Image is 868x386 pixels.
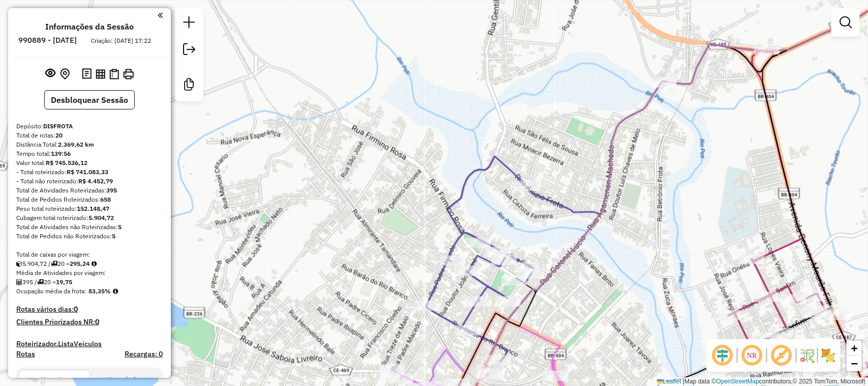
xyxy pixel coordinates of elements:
[70,260,89,267] strong: 295,24
[94,67,107,80] button: Visualizar relatório de Roteirização
[77,205,109,212] strong: 152.148,47
[16,279,22,285] i: Total de Atividades
[799,347,815,364] img: Fluxo de ruas
[179,74,199,97] a: Criar modelo
[16,232,163,241] div: Total de Pedidos não Roteirizados:
[16,223,163,232] div: Total de Atividades não Roteirizadas:
[56,278,72,286] strong: 19,75
[88,287,111,295] strong: 83,35%
[158,9,163,21] a: Clique aqui para minimizar o painel
[16,287,86,295] span: Ocupação média da frota:
[92,261,97,267] i: Meta Caixas/viagem: 1,00 Diferença: 294,24
[769,343,794,368] span: Exibir rótulo
[16,149,163,158] div: Tempo total:
[16,186,163,195] div: Total de Atividades Roteirizadas:
[16,168,163,177] div: - Total roteirizado:
[58,141,94,148] strong: 2.369,62 km
[820,347,836,364] img: Exibir/Ocultar setores
[16,278,163,287] div: 395 / 20 =
[16,131,163,140] div: Total de rotas:
[835,12,856,33] a: Exibir filtros
[179,12,199,35] a: Nova sessão e pesquisa
[847,356,862,371] a: Zoom out
[106,186,117,194] strong: 395
[118,223,122,231] strong: 5
[58,66,72,82] button: Centralizar mapa no depósito ou ponto de apoio
[121,67,136,81] button: Imprimir Rotas
[16,140,163,149] div: Distância Total:
[847,341,862,356] a: Zoom in
[16,122,163,131] div: Depósito:
[43,122,73,130] strong: DISFROTA
[37,279,44,285] i: Total de rotas
[16,261,22,267] i: Cubagem total roteirizado
[16,340,163,348] h4: Roteirizador.ListaVeiculos
[100,196,111,203] strong: 658
[46,159,87,167] strong: R$ 745.536,12
[107,67,121,81] button: Visualizar Romaneio
[16,259,163,268] div: 5.904,72 / 20 =
[51,261,57,267] i: Total de rotas
[95,317,99,326] strong: 0
[74,305,78,314] strong: 0
[16,213,163,223] div: Cubagem total roteirizado:
[16,177,163,186] div: - Total não roteirizado:
[657,378,681,385] a: Leaflet
[87,36,156,45] div: Criação: [DATE] 17:22
[16,318,163,326] h4: Clientes Priorizados NR:
[851,342,858,354] span: +
[16,268,163,278] div: Média de Atividades por viagem:
[51,150,71,157] strong: 139:56
[55,131,63,139] strong: 20
[88,214,114,222] strong: 5.904,72
[113,288,118,294] em: Média calculada utilizando a maior ocupação (%Peso ou %Cubagem) de cada rota da sessão. Rotas cro...
[16,350,35,359] a: Rotas
[740,343,764,368] span: Ocultar NR
[851,357,858,370] span: −
[16,158,163,168] div: Valor total:
[80,66,94,82] button: Logs desbloquear sessão
[179,39,199,62] a: Exportar sessão
[716,378,760,385] a: OpenStreetMap
[16,250,163,259] div: Total de caixas por viagem:
[19,36,77,45] h6: 990889 - [DATE]
[45,22,134,32] h4: Informações da Sessão
[78,177,113,185] strong: R$ 4.452,79
[67,168,108,176] strong: R$ 741.083,33
[112,232,115,240] strong: 5
[125,350,163,359] h4: Recargas: 0
[44,66,58,82] button: Exibir sessão original
[16,195,163,204] div: Total de Pedidos Roteirizados:
[683,378,684,385] span: |
[16,305,163,314] h4: Rotas vários dias:
[710,343,735,368] span: Ocultar deslocamento
[44,90,135,109] button: Desbloquear Sessão
[654,377,868,386] div: Map data © contributors,© 2025 TomTom, Microsoft
[16,204,163,213] div: Peso total roteirizado:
